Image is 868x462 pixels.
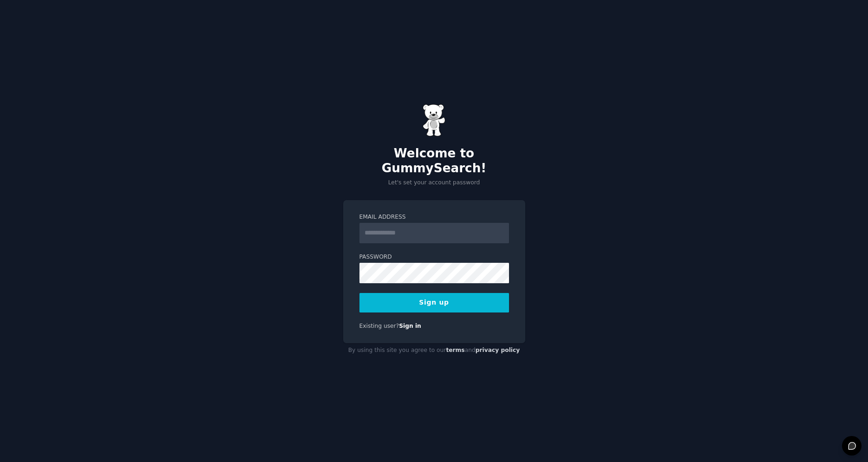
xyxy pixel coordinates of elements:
span: Existing user? [359,323,399,329]
img: Gummy Bear [423,104,446,137]
label: Password [359,253,509,261]
p: Let's set your account password [343,179,525,187]
label: Email Address [359,213,509,221]
div: By using this site you agree to our and [343,343,525,358]
h2: Welcome to GummySearch! [343,146,525,176]
a: Sign in [399,323,421,329]
a: terms [446,347,464,353]
button: Sign up [359,293,509,312]
a: privacy policy [476,347,520,353]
